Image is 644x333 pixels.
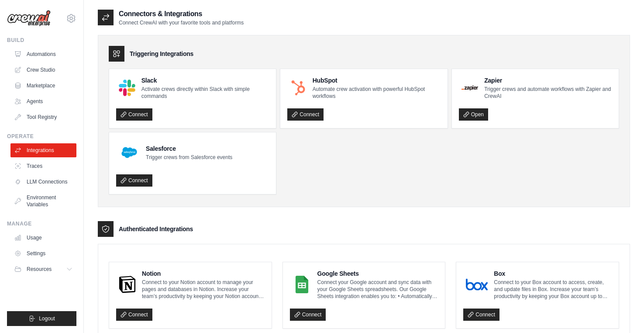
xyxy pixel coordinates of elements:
[119,9,244,19] h2: Connectors & Integrations
[10,191,76,212] a: Environment Variables
[142,279,265,300] p: Connect to your Notion account to manage your pages and databases in Notion. Increase your team’s...
[10,246,76,260] a: Settings
[10,110,76,124] a: Tool Registry
[116,309,152,321] a: Connect
[287,108,324,121] a: Connect
[293,276,311,293] img: Google Sheets Logo
[317,279,438,300] p: Connect your Google account and sync data with your Google Sheets spreadsheets. Our Google Sheets...
[466,276,488,293] img: Box Logo
[461,85,479,90] img: Zapier Logo
[7,311,76,326] button: Logout
[116,174,152,187] a: Connect
[484,86,612,100] p: Trigger crews and automate workflows with Zapier and CrewAI
[116,108,152,121] a: Connect
[119,142,140,163] img: Salesforce Logo
[463,309,499,321] a: Connect
[10,175,76,189] a: LLM Connections
[119,276,136,293] img: Notion Logo
[459,108,488,121] a: Open
[119,225,193,233] h3: Authenticated Integrations
[141,76,269,85] h4: Slack
[7,37,76,44] div: Build
[313,76,441,85] h4: HubSpot
[494,279,612,300] p: Connect to your Box account to access, create, and update files in Box. Increase your team’s prod...
[146,154,232,161] p: Trigger crews from Salesforce events
[119,80,135,96] img: Slack Logo
[494,269,612,278] h4: Box
[10,94,76,108] a: Agents
[10,159,76,173] a: Traces
[7,133,76,140] div: Operate
[10,47,76,61] a: Automations
[317,269,438,278] h4: Google Sheets
[10,63,76,77] a: Crew Studio
[10,262,76,276] button: Resources
[39,315,55,322] span: Logout
[146,144,232,153] h4: Salesforce
[7,10,51,27] img: Logo
[10,79,76,93] a: Marketplace
[130,49,193,58] h3: Triggering Integrations
[290,80,306,96] img: HubSpot Logo
[142,269,265,278] h4: Notion
[484,76,612,85] h4: Zapier
[313,86,441,100] p: Automate crew activation with powerful HubSpot workflows
[290,309,326,321] a: Connect
[119,19,244,26] p: Connect CrewAI with your favorite tools and platforms
[141,86,269,100] p: Activate crews directly within Slack with simple commands
[27,266,52,273] span: Resources
[10,231,76,245] a: Usage
[7,220,76,227] div: Manage
[10,143,76,157] a: Integrations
